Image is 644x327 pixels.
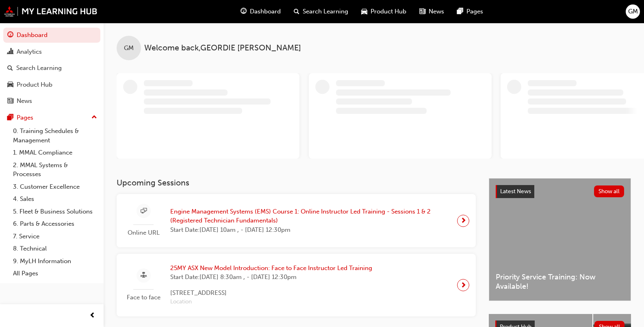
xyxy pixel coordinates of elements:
button: Show all [594,185,624,197]
img: mmal [4,6,98,17]
a: Search Learning [3,61,100,76]
span: chart-icon [7,48,13,56]
span: sessionType_FACE_TO_FACE-icon [141,270,147,281]
a: All Pages [10,267,100,280]
span: Start Date: [DATE] 10am , - [DATE] 12:30pm [170,225,451,235]
div: News [17,96,32,106]
span: Pages [466,7,483,16]
a: car-iconProduct Hub [355,3,413,20]
button: Pages [3,110,100,125]
span: [STREET_ADDRESS] [170,288,372,298]
span: pages-icon [7,114,13,122]
span: up-icon [91,112,97,123]
span: search-icon [294,7,299,17]
span: Face to face [123,293,164,302]
span: Engine Management Systems (EMS) Course 1: Online Instructor Led Training - Sessions 1 & 2 (Regist... [170,207,451,225]
span: pages-icon [457,7,463,17]
button: DashboardAnalyticsSearch LearningProduct HubNews [3,26,100,110]
span: next-icon [460,279,466,291]
span: Location [170,297,372,307]
span: Product Hub [371,7,406,16]
span: GM [628,7,638,16]
a: Face to face25MY ASX New Model Introduction: Face to Face Instructor Led TrainingStart Date:[DATE... [123,260,469,310]
span: Priority Service Training: Now Available! [496,272,624,291]
span: guage-icon [7,32,13,39]
button: GM [626,4,640,19]
a: 5. Fleet & Business Solutions [10,205,100,218]
a: Analytics [3,44,100,59]
span: Search Learning [303,7,348,16]
span: sessionType_ONLINE_URL-icon [141,206,147,216]
span: Welcome back , GEORDIE [PERSON_NAME] [144,44,301,53]
span: GM [124,44,134,53]
span: search-icon [7,65,13,72]
a: 0. Training Schedules & Management [10,125,100,146]
span: prev-icon [89,311,95,321]
a: 2. MMAL Systems & Processes [10,159,100,181]
span: news-icon [7,98,13,105]
a: 9. MyLH Information [10,255,100,268]
a: Dashboard [3,28,100,43]
span: next-icon [460,215,466,227]
a: news-iconNews [413,3,451,20]
a: pages-iconPages [451,3,490,20]
span: 25MY ASX New Model Introduction: Face to Face Instructor Led Training [170,264,372,273]
a: 3. Customer Excellence [10,181,100,193]
span: Online URL [123,228,164,238]
span: Dashboard [250,7,281,16]
a: search-iconSearch Learning [287,3,355,20]
div: Analytics [17,47,42,57]
a: Latest NewsShow allPriority Service Training: Now Available! [489,178,631,301]
div: Search Learning [16,63,62,73]
a: guage-iconDashboard [234,3,287,20]
div: Product Hub [17,80,52,89]
span: Start Date: [DATE] 8:30am , - [DATE] 12:30pm [170,272,372,282]
a: Product Hub [3,77,100,92]
a: 4. Sales [10,193,100,205]
a: News [3,94,100,109]
span: News [429,7,444,16]
span: news-icon [419,7,425,17]
span: car-icon [7,81,13,89]
a: 8. Technical [10,242,100,255]
a: 1. MMAL Compliance [10,146,100,159]
span: car-icon [361,7,367,17]
a: Online URLEngine Management Systems (EMS) Course 1: Online Instructor Led Training - Sessions 1 &... [123,201,469,241]
span: guage-icon [241,7,247,17]
span: Latest News [500,188,531,195]
h3: Upcoming Sessions [117,178,476,187]
div: Pages [17,113,33,122]
a: 7. Service [10,230,100,243]
a: 6. Parts & Accessories [10,218,100,230]
a: Latest NewsShow all [496,185,624,198]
